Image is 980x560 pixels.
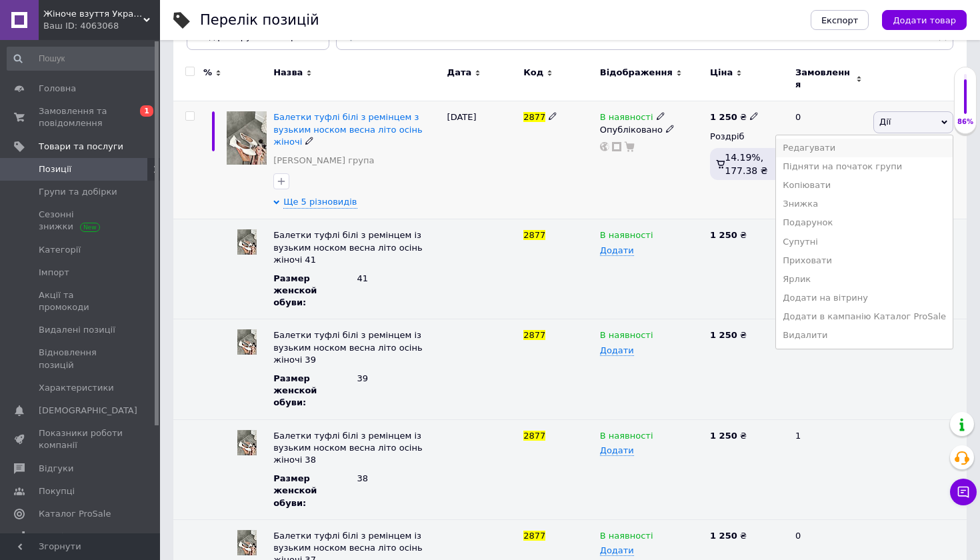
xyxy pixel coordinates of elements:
[39,508,111,520] span: Каталог ProSale
[710,329,784,341] div: ₴
[523,67,543,79] span: Код
[710,430,784,442] div: ₴
[447,67,472,79] span: Дата
[710,431,737,441] b: 1 250
[955,117,976,127] div: 86%
[882,10,967,30] button: Додати товар
[273,330,422,364] span: Балетки туфлі білі з ремінцем із вузьким носком весна літо осінь жіночі 39
[273,431,422,465] span: Балетки туфлі білі з ремінцем із вузьким носком весна літо осінь жіночі 38
[7,47,157,71] input: Пошук
[776,195,953,213] li: Знижка
[273,473,357,509] div: Размер женской обуви :
[273,373,357,409] div: Размер женской обуви :
[39,427,123,451] span: Показники роботи компанії
[227,111,267,165] img: Балетки туфли белые с ремешком с узким носком весна лето осень женские
[43,20,160,32] div: Ваш ID: 4063068
[39,209,123,233] span: Сезонні знижки
[43,8,143,20] span: Жіноче взуття Україна
[39,405,137,417] span: [DEMOGRAPHIC_DATA]
[283,196,357,209] span: Ще 5 різновидів
[39,485,75,497] span: Покупці
[39,83,76,95] span: Головна
[600,245,634,256] span: Додати
[600,531,653,545] span: В наявності
[357,473,440,485] div: 38
[600,431,653,445] span: В наявності
[357,373,440,385] div: 39
[776,326,953,345] li: Видалити
[600,330,653,344] span: В наявності
[893,15,956,25] span: Додати товар
[776,251,953,270] li: Приховати
[203,67,212,79] span: %
[710,112,737,122] b: 1 250
[39,324,115,336] span: Видалені позиції
[710,531,737,541] b: 1 250
[776,289,953,307] li: Додати на вітрину
[795,67,853,91] span: Замовлення
[523,531,545,541] span: 2877
[39,105,123,129] span: Замовлення та повідомлення
[776,270,953,289] li: Ярлик
[600,345,634,356] span: Додати
[710,111,759,123] div: ₴
[776,139,953,157] li: Редагувати
[39,186,117,198] span: Групи та добірки
[273,273,357,309] div: Размер женской обуви :
[200,13,319,27] div: Перелік позицій
[39,141,123,153] span: Товари та послуги
[710,230,737,240] b: 1 250
[39,531,85,543] span: Аналітика
[273,230,422,264] span: Балетки туфлі білі з ремінцем із вузьким носком весна літо осінь жіночі 41
[237,229,257,255] img: Балетки туфли белые с ремешком с узким носком весна лето осень женские 41
[787,419,870,519] div: 1
[39,163,71,175] span: Позиції
[273,155,374,167] a: [PERSON_NAME] група
[821,15,859,25] span: Експорт
[600,545,634,556] span: Додати
[39,382,114,394] span: Характеристики
[39,244,81,256] span: Категорії
[523,431,545,441] span: 2877
[39,347,123,371] span: Відновлення позицій
[950,479,977,505] button: Чат з покупцем
[600,67,673,79] span: Відображення
[237,530,257,555] img: Балетки туфли белые с ремешком с узким носком весна лето осень женские 37
[787,101,870,219] div: 0
[710,530,784,542] div: ₴
[710,229,784,241] div: ₴
[710,67,733,79] span: Ціна
[776,233,953,251] li: Супутні
[710,330,737,340] b: 1 250
[725,152,767,176] span: 14.19%, 177.38 ₴
[523,230,545,240] span: 2877
[600,230,653,244] span: В наявності
[787,319,870,419] div: 0
[39,267,69,279] span: Імпорт
[237,430,257,455] img: Балетки туфли белые с ремешком с узким носком весна лето осень женские 38
[444,101,521,219] div: [DATE]
[357,273,440,285] div: 41
[600,112,653,126] span: В наявності
[523,330,545,340] span: 2877
[523,112,545,122] span: 2877
[776,176,953,195] li: Копіювати
[273,67,303,79] span: Назва
[879,117,891,127] span: Дії
[776,307,953,326] li: Додати в кампанію Каталог ProSale
[39,289,123,313] span: Акції та промокоди
[237,329,257,355] img: Балетки туфли белые с ремешком с узким носком весна лето осень женские 39
[776,213,953,232] li: Подарунок
[811,10,869,30] button: Експорт
[710,131,784,143] div: Роздріб
[600,124,703,136] div: Опубліковано
[39,463,73,475] span: Відгуки
[600,445,634,456] span: Додати
[140,105,153,117] span: 1
[273,112,422,146] a: Балетки туфлі білі з ремінцем з вузьким носком весна літо осінь жіночі
[776,157,953,176] li: Підняти на початок групи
